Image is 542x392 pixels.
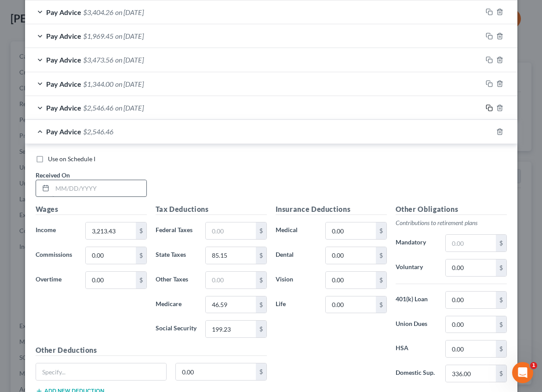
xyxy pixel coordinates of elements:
div: $ [496,316,506,333]
h5: Tax Deductions [156,204,267,215]
input: 0.00 [206,296,255,313]
label: Federal Taxes [151,222,201,240]
div: $ [136,247,146,264]
span: on [DATE] [115,8,144,16]
span: Pay Advice [46,55,81,64]
h5: Wages [36,204,147,215]
label: Medicare [151,296,201,314]
span: $1,344.00 [83,80,113,88]
h5: Other Deductions [36,345,267,356]
p: Contributions to retirement plans [396,218,507,227]
span: $2,546.46 [83,104,113,112]
label: Vision [271,271,321,289]
div: $ [496,365,506,382]
div: $ [496,292,506,308]
input: Specify... [36,363,167,380]
input: 0.00 [446,365,495,382]
h5: Insurance Deductions [276,204,387,215]
input: 0.00 [446,259,495,276]
input: 0.00 [86,247,135,264]
h5: Other Obligations [396,204,507,215]
label: Life [271,296,321,314]
input: 0.00 [86,272,135,288]
input: 0.00 [326,296,375,313]
input: 0.00 [326,222,375,239]
span: $3,404.26 [83,8,113,16]
span: on [DATE] [115,80,144,88]
span: Income [36,226,56,233]
input: 0.00 [446,340,495,357]
label: Union Dues [391,316,441,333]
input: 0.00 [326,272,375,288]
div: $ [376,272,386,288]
input: 0.00 [446,292,495,308]
div: $ [256,363,266,380]
label: Voluntary [391,259,441,277]
div: $ [376,222,386,239]
span: Pay Advice [46,32,81,40]
span: Pay Advice [46,104,81,112]
label: Commissions [31,247,81,264]
span: $2,546.46 [83,127,113,136]
span: Pay Advice [46,80,81,88]
div: $ [496,235,506,251]
div: $ [376,296,386,313]
label: Social Security [151,320,201,338]
div: $ [256,272,266,288]
span: Pay Advice [46,127,81,136]
label: Dental [271,247,321,264]
span: on [DATE] [115,55,144,64]
div: $ [496,259,506,276]
div: $ [376,247,386,264]
label: Other Taxes [151,271,201,289]
input: 0.00 [446,235,495,251]
input: 0.00 [326,247,375,264]
span: $3,473.56 [83,55,113,64]
input: 0.00 [446,316,495,333]
input: 0.00 [206,272,255,288]
span: Received On [36,171,70,179]
label: 401(k) Loan [391,291,441,309]
span: on [DATE] [115,32,144,40]
div: $ [256,222,266,239]
label: State Taxes [151,247,201,264]
span: Pay Advice [46,8,81,16]
span: on [DATE] [115,104,144,112]
input: 0.00 [86,222,135,239]
label: Domestic Sup. [391,365,441,382]
label: HSA [391,340,441,358]
iframe: Intercom live chat [512,362,533,383]
div: $ [496,340,506,357]
input: 0.00 [206,222,255,239]
div: $ [256,247,266,264]
label: Mandatory [391,234,441,252]
span: Use on Schedule I [48,155,95,163]
div: $ [136,222,146,239]
input: MM/DD/YYYY [52,180,146,197]
div: $ [256,296,266,313]
input: 0.00 [176,363,256,380]
span: 1 [530,362,537,369]
label: Overtime [31,271,81,289]
div: $ [136,272,146,288]
div: $ [256,321,266,337]
input: 0.00 [206,247,255,264]
span: $1,969.45 [83,32,113,40]
label: Medical [271,222,321,240]
input: 0.00 [206,321,255,337]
